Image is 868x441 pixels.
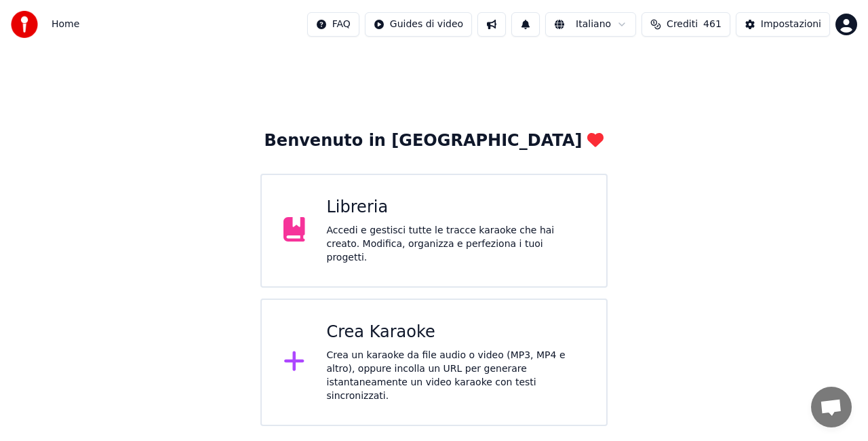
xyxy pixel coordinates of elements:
[327,322,585,343] div: Crea Karaoke
[642,12,730,37] button: Crediti461
[307,12,359,37] button: FAQ
[264,130,604,152] div: Benvenuto in [GEOGRAPHIC_DATA]
[52,18,79,31] nav: breadcrumb
[811,387,852,427] div: Aprire la chat
[667,18,698,31] span: Crediti
[703,18,722,31] span: 461
[736,12,830,37] button: Impostazioni
[327,224,585,265] div: Accedi e gestisci tutte le tracce karaoke che hai creato. Modifica, organizza e perfeziona i tuoi...
[327,197,585,218] div: Libreria
[365,12,472,37] button: Guides di video
[327,349,585,403] div: Crea un karaoke da file audio o video (MP3, MP4 e altro), oppure incolla un URL per generare ista...
[11,11,38,38] img: youka
[52,18,79,31] span: Home
[761,18,821,31] div: Impostazioni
